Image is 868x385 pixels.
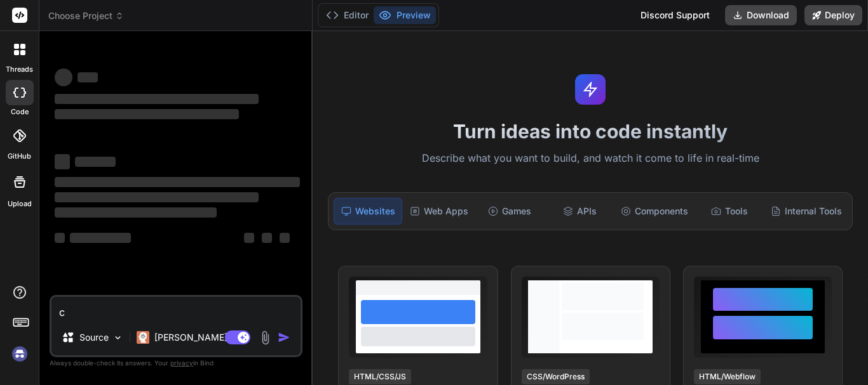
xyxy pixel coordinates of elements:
[8,151,31,162] label: GitHub
[349,369,411,384] div: HTML/CSS/JS
[405,198,473,225] div: Web Apps
[522,369,590,384] div: CSS/WordPress
[78,72,98,82] span: ‌
[804,5,862,25] button: Deploy
[55,207,217,218] span: ‌
[70,233,131,243] span: ‌
[262,233,272,243] span: ‌
[546,198,613,225] div: APIs
[633,5,717,25] div: Discord Support
[48,10,124,22] span: Choose Project
[694,369,761,384] div: HTML/Webflow
[725,5,797,25] button: Download
[55,154,70,169] span: ‌
[75,157,116,167] span: ‌
[55,233,65,243] span: ‌
[280,233,290,243] span: ‌
[320,150,860,167] p: Describe what you want to build, and watch it come to life in real-time
[50,357,302,369] p: Always double-check its answers. Your in Bind
[9,343,31,365] img: signin
[170,359,193,367] span: privacy
[112,332,123,343] img: Pick Models
[278,331,290,344] img: icon
[55,94,259,104] span: ‌
[55,69,72,86] span: ‌
[6,64,33,75] label: threads
[696,198,763,225] div: Tools
[616,198,693,225] div: Components
[320,120,860,143] h1: Turn ideas into code instantly
[55,177,300,187] span: ‌
[55,192,259,202] span: ‌
[11,107,29,117] label: code
[79,331,109,344] p: Source
[55,109,239,119] span: ‌
[244,233,254,243] span: ‌
[51,297,301,320] textarea: c
[137,331,149,344] img: Claude 4 Sonnet
[374,6,436,24] button: Preview
[321,6,374,24] button: Editor
[476,198,543,225] div: Games
[766,198,847,225] div: Internal Tools
[258,330,273,345] img: attachment
[154,331,249,344] p: [PERSON_NAME] 4 S..
[334,198,402,225] div: Websites
[8,199,32,209] label: Upload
